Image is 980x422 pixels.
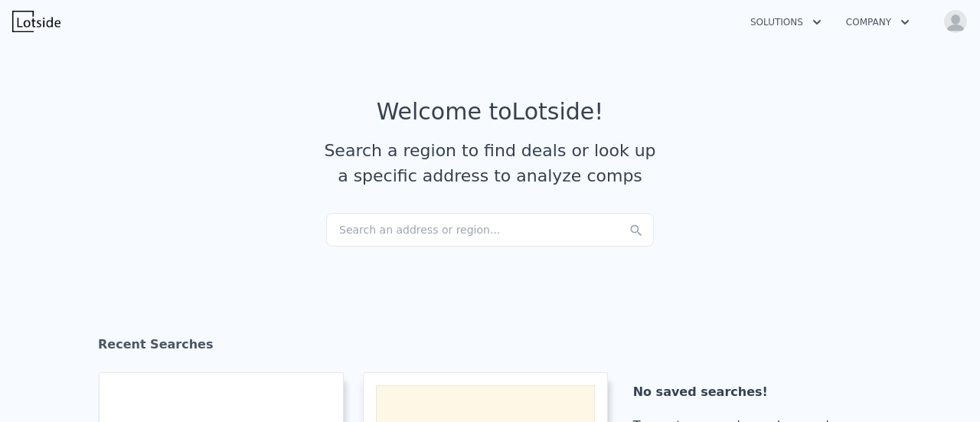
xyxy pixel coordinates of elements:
[633,381,854,403] div: No saved searches!
[834,8,922,36] button: Company
[326,213,654,247] div: Search an address or region...
[12,11,60,32] img: Lotside
[738,8,834,36] button: Solutions
[98,323,882,372] div: Recent Searches
[943,9,968,34] img: avatar
[377,98,604,126] div: Welcome to Lotside !
[318,138,661,188] div: Search a region to find deals or look up a specific address to analyze comps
